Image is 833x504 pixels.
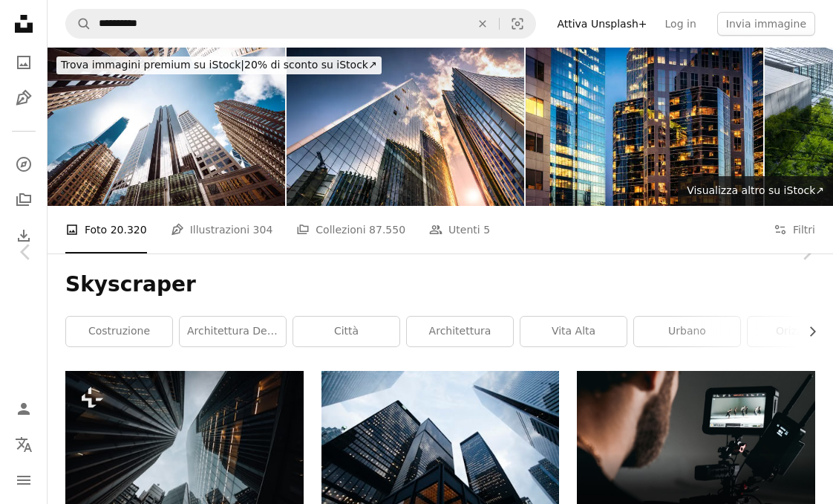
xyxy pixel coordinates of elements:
h1: Skyscraper [65,271,815,298]
a: Utenti 5 [429,206,490,253]
a: città [293,317,399,346]
span: Visualizza altro su iStock ↗ [687,184,824,196]
button: Filtri [774,206,815,253]
a: Vita alta [520,317,627,346]
a: Illustrazioni 304 [171,206,273,253]
span: 20% di sconto su iStock ↗ [61,59,377,71]
a: Guardare i grattacieli da terra [65,444,304,457]
a: Foto [9,48,39,77]
a: Log in [656,12,705,36]
span: Trova immagini premium su iStock | [61,59,244,71]
a: Esplora [9,149,39,179]
a: architettura dell'acqua [180,317,286,346]
a: Accedi / Registrati [9,394,39,424]
img: Moderni uffici in vetro al tramonto [526,48,763,206]
img: basso angolo di edificio alto a Manhattan [48,48,285,206]
button: Invia immagine [717,12,815,36]
a: Visualizza altro su iStock↗ [678,176,833,206]
a: Collezioni 87.550 [296,206,405,253]
a: urbano [634,317,740,346]
a: architettura [407,317,513,346]
img: Guardare una riflessione sull'edificio aziendale coperto di vetro [287,48,524,206]
span: 87.550 [369,222,405,238]
a: costruzione [66,317,172,346]
button: Cerca su Unsplash [66,10,91,38]
form: Trova visual in tutto il sito [65,9,536,39]
a: Illustrazioni [9,83,39,113]
a: Foto ad angolo basso dei grattacieli della città durante il giorno [321,444,560,457]
span: 304 [253,222,273,238]
button: Elimina [466,10,499,38]
button: Ricerca visiva [500,10,535,38]
a: Trova immagini premium su iStock|20% di sconto su iStock↗ [48,48,391,83]
a: Attiva Unsplash+ [548,12,656,36]
button: Lingua [9,430,39,459]
button: scorri la lista a destra [799,317,815,346]
span: 5 [483,222,490,238]
button: Menu [9,465,39,495]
